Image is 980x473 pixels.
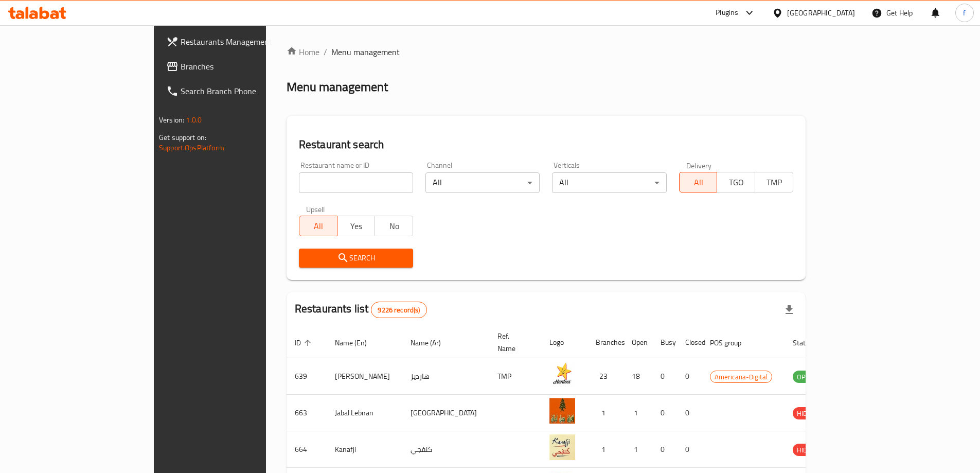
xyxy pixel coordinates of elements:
[587,431,623,468] td: 1
[677,327,702,358] th: Closed
[299,172,413,193] input: Search for restaurant name or ID..
[623,395,652,431] td: 1
[677,431,702,468] td: 0
[793,444,824,456] div: HIDDEN
[587,327,623,358] th: Branches
[623,431,652,468] td: 1
[963,7,966,19] span: f
[159,141,224,154] a: Support.OpsPlatform
[793,337,826,349] span: Status
[652,327,677,358] th: Busy
[287,46,806,58] nav: breadcrumb
[295,301,427,318] h2: Restaurants list
[652,395,677,431] td: 0
[679,172,718,192] button: All
[159,131,206,144] span: Get support on:
[587,358,623,395] td: 23
[717,172,755,192] button: TGO
[327,395,402,431] td: Jabal Lebnan
[327,358,402,395] td: [PERSON_NAME]
[793,444,824,456] span: HIDDEN
[793,371,818,383] span: OPEN
[587,395,623,431] td: 1
[371,305,426,315] span: 9226 record(s)
[686,162,712,169] label: Delivery
[331,46,400,58] span: Menu management
[623,327,652,358] th: Open
[652,431,677,468] td: 0
[677,358,702,395] td: 0
[411,337,454,349] span: Name (Ar)
[375,216,413,236] button: No
[299,137,793,152] h2: Restaurant search
[710,337,755,349] span: POS group
[402,395,489,431] td: [GEOGRAPHIC_DATA]
[335,337,380,349] span: Name (En)
[324,46,327,58] li: /
[299,249,413,268] button: Search
[489,358,541,395] td: TMP
[684,175,714,190] span: All
[552,172,666,193] div: All
[158,79,317,103] a: Search Branch Phone
[549,434,575,460] img: Kanafji
[402,431,489,468] td: كنفجي
[652,358,677,395] td: 0
[710,371,772,383] span: Americana-Digital
[158,29,317,54] a: Restaurants Management
[677,395,702,431] td: 0
[342,219,371,234] span: Yes
[181,36,309,48] span: Restaurants Management
[287,79,388,95] h2: Menu management
[787,7,855,19] div: [GEOGRAPHIC_DATA]
[306,205,325,213] label: Upsell
[402,358,489,395] td: هارديز
[755,172,793,192] button: TMP
[371,302,426,318] div: Total records count
[623,358,652,395] td: 18
[327,431,402,468] td: Kanafji
[181,60,309,73] span: Branches
[793,407,824,419] div: HIDDEN
[304,219,333,234] span: All
[379,219,409,234] span: No
[549,361,575,387] img: Hardee's
[793,408,824,419] span: HIDDEN
[721,175,751,190] span: TGO
[337,216,376,236] button: Yes
[425,172,540,193] div: All
[159,113,184,127] span: Version:
[716,7,738,19] div: Plugins
[497,330,529,355] span: Ref. Name
[759,175,789,190] span: TMP
[307,252,405,265] span: Search
[186,113,202,127] span: 1.0.0
[158,54,317,79] a: Branches
[541,327,587,358] th: Logo
[549,398,575,424] img: Jabal Lebnan
[299,216,337,236] button: All
[295,337,314,349] span: ID
[777,297,801,322] div: Export file
[181,85,309,97] span: Search Branch Phone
